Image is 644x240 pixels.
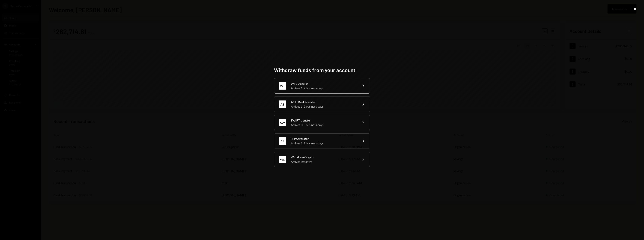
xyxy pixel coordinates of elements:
div: Wire transfer [291,81,356,86]
button: SWSWIFT transferArrives 3-5 business days [274,115,370,130]
div: SEPA transfer [291,137,356,141]
button: WTWire transferArrives 1-2 business days [274,78,370,94]
div: SW [279,119,286,126]
div: Arrives 1-2 business days [291,86,356,90]
div: SWIFT transfer [291,118,356,123]
div: SE [279,137,286,145]
div: ACH Bank transfer [291,100,356,104]
div: Arrives 1-2 business days [291,141,356,146]
div: Arrives 1-2 business days [291,104,356,109]
div: Arrives instantly [291,159,356,164]
h2: Withdraw funds from your account [274,66,370,74]
div: Withdraw Crypto [291,155,356,159]
button: WCWithdraw CryptoArrives instantly [274,152,370,167]
div: WT [279,82,286,90]
button: ABACH Bank transferArrives 1-2 business days [274,97,370,112]
div: WC [279,156,286,163]
button: SESEPA transferArrives 1-2 business days [274,133,370,149]
div: AB [279,100,286,108]
div: Arrives 3-5 business days [291,123,356,127]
